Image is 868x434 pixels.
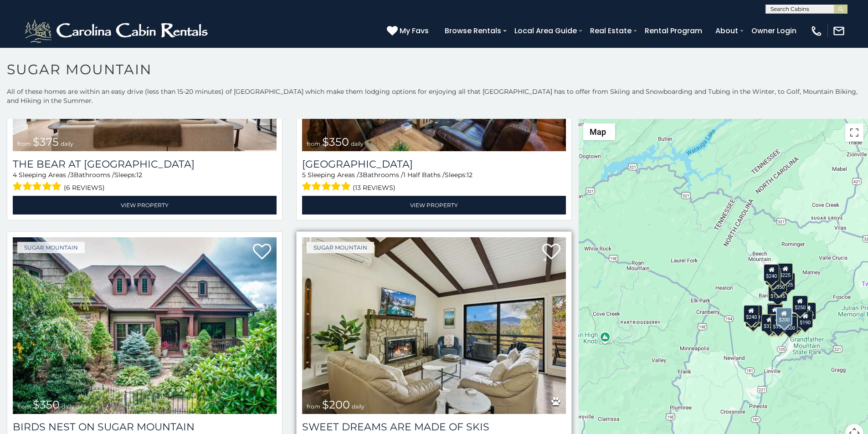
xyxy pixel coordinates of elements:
[801,302,816,320] div: $155
[302,158,566,170] a: [GEOGRAPHIC_DATA]
[351,140,364,147] span: daily
[780,273,795,290] div: $125
[13,171,17,179] span: 4
[13,158,277,170] a: The Bear At [GEOGRAPHIC_DATA]
[590,127,606,137] span: Map
[17,242,85,253] a: Sugar Mountain
[768,284,787,301] div: $1,095
[70,171,74,179] span: 3
[302,421,566,433] a: Sweet Dreams Are Made Of Skis
[798,311,813,328] div: $190
[786,313,802,331] div: $195
[13,196,277,214] a: View Property
[33,135,59,148] span: $375
[13,421,277,433] a: Birds Nest On Sugar Mountain
[711,23,743,39] a: About
[583,123,615,140] button: Change map style
[307,140,320,147] span: from
[302,170,566,194] div: Sleeping Areas / Bathrooms / Sleeps:
[307,242,374,253] a: Sugar Mountain
[64,182,105,194] span: (6 reviews)
[23,17,212,45] img: White-1-2.png
[302,237,566,414] img: Sweet Dreams Are Made Of Skis
[17,140,31,147] span: from
[400,25,429,36] span: My Favs
[253,243,271,262] a: Add to favorites
[792,296,808,313] div: $250
[810,25,823,37] img: phone-regular-white.png
[744,305,759,322] div: $240
[307,403,320,410] span: from
[359,171,363,179] span: 3
[302,158,566,170] h3: Grouse Moor Lodge
[747,23,801,39] a: Owner Login
[467,171,473,179] span: 12
[778,263,793,281] div: $225
[776,307,792,326] div: $200
[767,303,782,321] div: $190
[353,182,395,194] span: (13 reviews)
[322,135,349,148] span: $350
[770,315,786,332] div: $350
[762,314,777,332] div: $375
[767,304,783,322] div: $300
[302,237,566,414] a: Sweet Dreams Are Made Of Skis from $200 daily
[61,140,73,147] span: daily
[586,23,636,39] a: Real Estate
[13,237,277,414] a: Birds Nest On Sugar Mountain from $350 daily
[302,171,306,179] span: 5
[33,398,60,411] span: $350
[322,398,350,411] span: $200
[13,170,277,194] div: Sleeping Areas / Bathrooms / Sleeps:
[62,403,74,410] span: daily
[403,171,445,179] span: 1 Half Baths /
[302,196,566,214] a: View Property
[542,243,560,262] a: Add to favorites
[352,403,365,410] span: daily
[832,25,845,37] img: mail-regular-white.png
[13,158,277,170] h3: The Bear At Sugar Mountain
[764,264,780,281] div: $240
[136,171,142,179] span: 12
[440,23,506,39] a: Browse Rentals
[17,403,31,410] span: from
[510,23,581,39] a: Local Area Guide
[640,23,707,39] a: Rental Program
[13,237,277,414] img: Birds Nest On Sugar Mountain
[845,123,863,142] button: Toggle fullscreen view
[387,25,431,37] a: My Favs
